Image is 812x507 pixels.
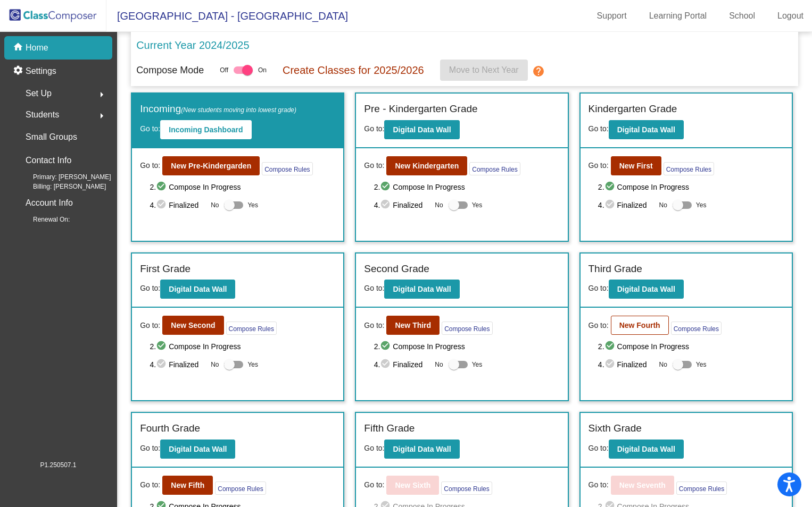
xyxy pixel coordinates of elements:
b: New Sixth [395,481,430,489]
label: Pre - Kindergarten Grade [364,102,477,117]
button: Compose Rules [441,481,492,495]
span: Go to: [364,284,384,292]
button: New Sixth [386,476,439,495]
span: Go to: [140,320,160,331]
span: 2. Compose In Progress [598,181,784,193]
span: Renewal On: [16,215,70,224]
label: Fifth Grade [364,421,415,436]
span: Set Up [26,86,52,101]
mat-icon: check_circle [380,181,393,193]
a: School [720,7,764,24]
span: Go to: [140,124,160,133]
mat-icon: check_circle [604,340,617,353]
p: Current Year 2024/2025 [136,37,249,53]
span: Yes [472,358,483,371]
span: No [659,360,667,369]
button: New Second [162,316,223,335]
label: Incoming [140,102,296,117]
mat-icon: arrow_right [95,88,108,101]
b: New Fifth [171,481,204,489]
button: Move to Next Year [440,60,528,81]
span: 4. Finalized [374,358,430,371]
mat-icon: check_circle [156,340,169,353]
button: Digital Data Wall [384,280,459,299]
span: 2. Compose In Progress [150,340,335,353]
b: New Third [395,321,431,329]
mat-icon: check_circle [380,358,393,371]
mat-icon: arrow_right [95,109,108,122]
span: Yes [696,199,707,212]
button: New Kindergarten [386,156,467,175]
span: Go to: [589,124,609,133]
mat-icon: check_circle [156,199,169,212]
span: Primary: [PERSON_NAME] [16,172,111,182]
button: Compose Rules [215,481,266,495]
span: Yes [696,358,707,371]
span: No [435,360,443,369]
a: Logout [769,7,812,24]
button: Digital Data Wall [160,440,235,459]
p: Contact Info [26,153,71,168]
span: 2. Compose In Progress [150,181,335,193]
span: 4. Finalized [598,358,654,371]
span: Move to Next Year [449,65,519,74]
button: Compose Rules [262,162,312,175]
button: Digital Data Wall [384,120,459,139]
span: (New students moving into lowest grade) [181,106,296,114]
span: Go to: [364,160,384,171]
span: 4. Finalized [374,199,430,212]
a: Support [589,7,635,24]
label: Fourth Grade [140,421,200,436]
span: Go to: [589,160,609,171]
b: Digital Data Wall [393,285,451,293]
span: No [435,200,443,210]
span: Off [220,65,228,75]
b: Digital Data Wall [393,445,451,453]
button: Compose Rules [469,162,520,175]
span: 2. Compose In Progress [598,340,784,353]
span: Go to: [140,444,160,452]
b: Incoming Dashboard [169,125,243,134]
mat-icon: check_circle [156,181,169,193]
span: 4. Finalized [150,358,205,371]
span: Go to: [589,320,609,331]
mat-icon: check_circle [604,358,617,371]
b: New Fourth [619,321,660,329]
b: Digital Data Wall [169,445,227,453]
span: Go to: [589,479,609,491]
b: Digital Data Wall [393,125,451,134]
span: No [211,200,219,210]
p: Compose Mode [136,63,204,78]
span: Yes [472,199,483,212]
label: Third Grade [589,261,642,277]
label: First Grade [140,261,190,277]
span: Go to: [364,320,384,331]
p: Home [26,41,48,54]
span: 2. Compose In Progress [374,340,560,353]
mat-icon: check_circle [604,181,617,193]
b: New Pre-Kindergarden [171,162,251,170]
span: On [258,65,267,75]
p: Settings [26,65,56,78]
span: Go to: [589,284,609,292]
button: New Third [386,316,440,335]
p: Create Classes for 2025/2026 [283,62,424,78]
button: New First [611,156,661,175]
button: Compose Rules [442,322,492,335]
mat-icon: settings [13,65,26,78]
b: Digital Data Wall [617,125,675,134]
span: Go to: [140,284,160,292]
button: Compose Rules [671,322,722,335]
button: Digital Data Wall [609,280,684,299]
button: New Fourth [611,316,669,335]
span: Go to: [140,160,160,171]
button: Digital Data Wall [609,120,684,139]
button: Compose Rules [226,322,277,335]
button: New Pre-Kindergarden [162,156,260,175]
mat-icon: check_circle [380,199,393,212]
span: [GEOGRAPHIC_DATA] - [GEOGRAPHIC_DATA] [106,7,348,24]
span: Go to: [364,124,384,133]
mat-icon: check_circle [380,340,393,353]
b: New Kindergarten [395,162,459,170]
span: No [659,200,667,210]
